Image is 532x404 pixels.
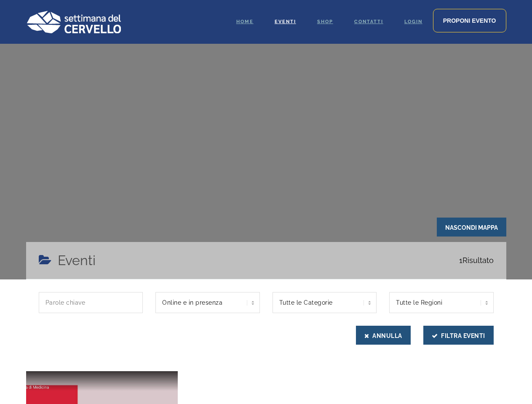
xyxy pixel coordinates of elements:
h4: Eventi [58,250,96,271]
span: Risultato [459,250,494,271]
a: Proponi evento [433,9,506,32]
button: Filtra Eventi [423,326,494,345]
span: 1 [459,256,462,265]
span: Nascondi Mappa [437,218,506,237]
img: Logo [26,11,121,33]
button: Annulla [356,326,411,345]
span: Contatti [354,19,383,24]
span: Login [404,19,422,24]
input: Parole chiave [39,292,143,313]
span: Shop [317,19,333,24]
span: Home [236,19,254,24]
span: Eventi [275,19,296,24]
span: Proponi evento [443,17,496,24]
